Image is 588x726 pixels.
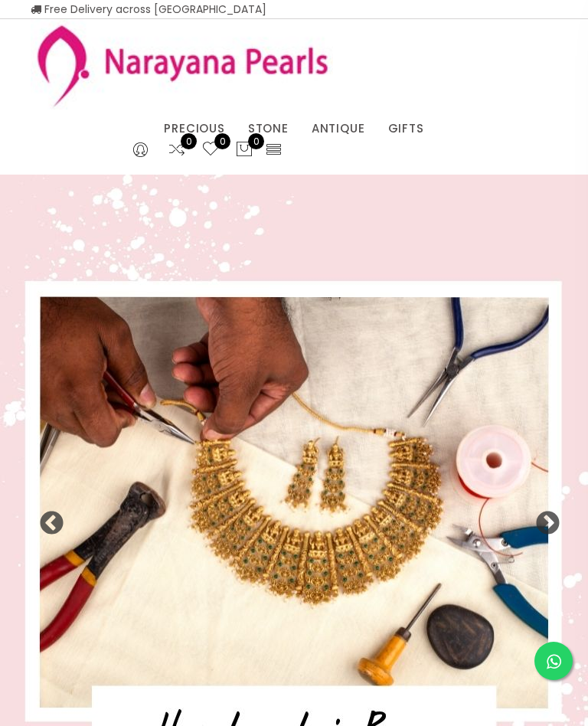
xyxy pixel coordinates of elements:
span: 0 [214,133,230,149]
a: 0 [201,140,220,160]
button: 0 [235,140,253,160]
a: STONE [248,117,289,140]
button: Next [534,511,550,526]
span: Free Delivery across [GEOGRAPHIC_DATA] [31,2,266,17]
a: GIFTS [388,117,424,140]
span: 0 [181,133,197,149]
button: Previous [38,511,54,526]
a: ANTIQUE [312,117,365,140]
a: 0 [168,140,186,160]
a: PRECIOUS [164,117,224,140]
span: 0 [248,133,264,149]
